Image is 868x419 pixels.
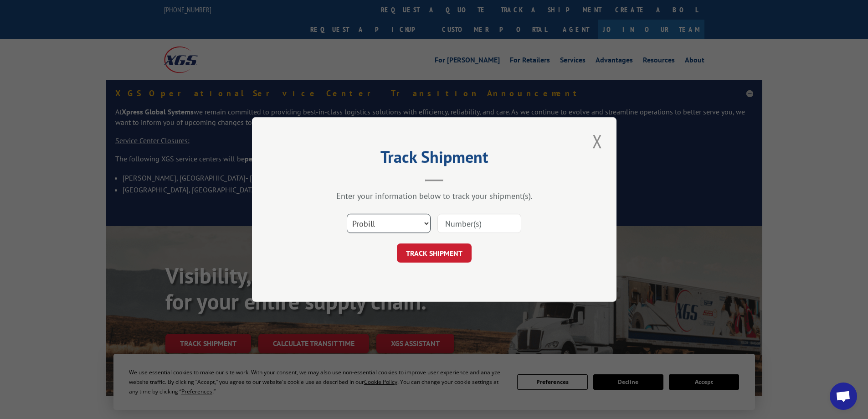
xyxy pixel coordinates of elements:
[298,150,571,168] h2: Track Shipment
[298,191,571,201] div: Enter your information below to track your shipment(s).
[830,383,857,410] a: Open chat
[590,129,605,154] button: Close modal
[437,214,521,233] input: Number(s)
[397,243,472,263] button: TRACK SHIPMENT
